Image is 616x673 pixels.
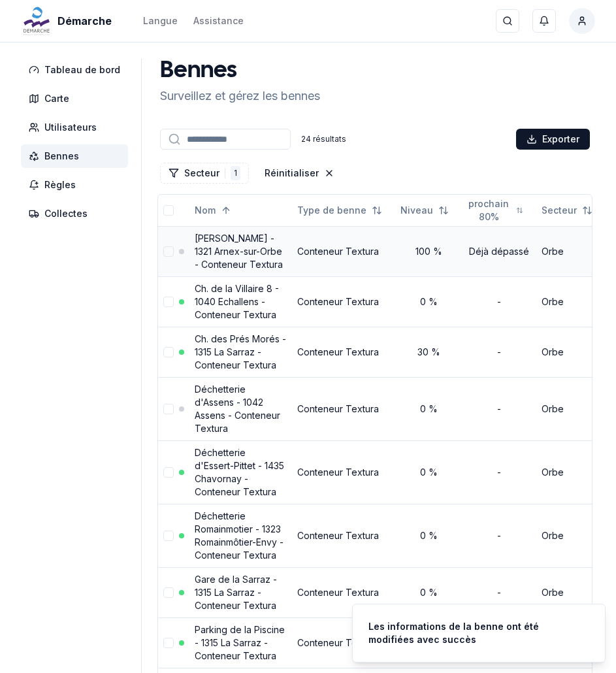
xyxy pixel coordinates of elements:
[292,504,395,567] td: Conteneur Textura
[163,347,174,357] button: select-row
[44,63,120,76] span: Tableau de bord
[400,295,457,308] div: 0 %
[400,402,457,416] div: 0 %
[536,226,606,276] td: Orbe
[160,163,249,184] button: Filtrer les lignes
[163,205,174,216] button: select-all
[467,466,531,479] div: -
[292,440,395,504] td: Conteneur Textura
[163,531,174,541] button: select-row
[21,116,133,139] a: Utilisateurs
[195,384,280,434] a: Déchetterie d'Assens - 1042 Assens - Conteneur Textura
[400,245,457,258] div: 100 %
[400,529,457,542] div: 0 %
[163,404,174,414] button: select-row
[536,567,606,617] td: Orbe
[259,163,340,184] button: Réinitialiser les filtres
[57,13,112,29] span: Démarche
[195,204,216,217] span: Nom
[516,129,590,150] button: Exporter
[195,510,284,561] a: Déchetterie Romainmotier - 1323 Romainmôtier-Envy - Conteneur Textura
[21,5,52,37] img: Démarche Logo
[289,200,390,221] button: Not sorted. Click to sort ascending.
[292,327,395,377] td: Conteneur Textura
[534,200,600,221] button: Not sorted. Click to sort ascending.
[467,245,531,258] div: Déjà dépassé
[231,166,240,180] div: 1
[368,620,584,646] div: Les informations de la benne ont été modifiées avec succès
[21,13,117,29] a: Démarche
[44,207,88,220] span: Collectes
[143,13,178,29] button: Langue
[21,58,133,82] a: Tableau de bord
[195,624,285,661] a: Parking de la Piscine - 1315 La Sarraz - Conteneur Textura
[292,276,395,327] td: Conteneur Textura
[301,134,346,144] div: 24 résultats
[195,447,284,497] a: Déchetterie d'Essert-Pittet - 1435 Chavornay - Conteneur Textura
[536,327,606,377] td: Orbe
[163,638,174,648] button: select-row
[143,14,178,27] div: Langue
[467,197,511,223] span: prochain 80%
[193,13,244,29] a: Assistance
[536,377,606,440] td: Orbe
[163,587,174,598] button: select-row
[542,204,577,217] span: Secteur
[163,467,174,478] button: select-row
[467,346,531,359] div: -
[21,87,133,110] a: Carte
[467,529,531,542] div: -
[400,586,457,599] div: 0 %
[393,200,457,221] button: Not sorted. Click to sort ascending.
[44,150,79,163] span: Bennes
[195,233,283,270] a: [PERSON_NAME] - 1321 Arnex-sur-Orbe - Conteneur Textura
[195,574,277,611] a: Gare de la Sarraz - 1315 La Sarraz - Conteneur Textura
[292,377,395,440] td: Conteneur Textura
[292,567,395,617] td: Conteneur Textura
[536,276,606,327] td: Orbe
[44,92,69,105] span: Carte
[187,200,239,221] button: Sorted ascending. Click to sort descending.
[160,58,320,84] h1: Bennes
[44,121,97,134] span: Utilisateurs
[195,283,279,320] a: Ch. de la Villaire 8 - 1040 Echallens - Conteneur Textura
[400,204,433,217] span: Niveau
[292,617,395,668] td: Conteneur Textura
[467,402,531,416] div: -
[459,200,531,221] button: Not sorted. Click to sort ascending.
[163,246,174,257] button: select-row
[21,144,133,168] a: Bennes
[536,504,606,567] td: Orbe
[292,226,395,276] td: Conteneur Textura
[21,202,133,225] a: Collectes
[467,295,531,308] div: -
[163,297,174,307] button: select-row
[467,586,531,599] div: -
[21,173,133,197] a: Règles
[195,333,286,370] a: Ch. des Prés Morés - 1315 La Sarraz - Conteneur Textura
[536,440,606,504] td: Orbe
[400,346,457,359] div: 30 %
[297,204,366,217] span: Type de benne
[160,87,320,105] p: Surveillez et gérez les bennes
[400,466,457,479] div: 0 %
[44,178,76,191] span: Règles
